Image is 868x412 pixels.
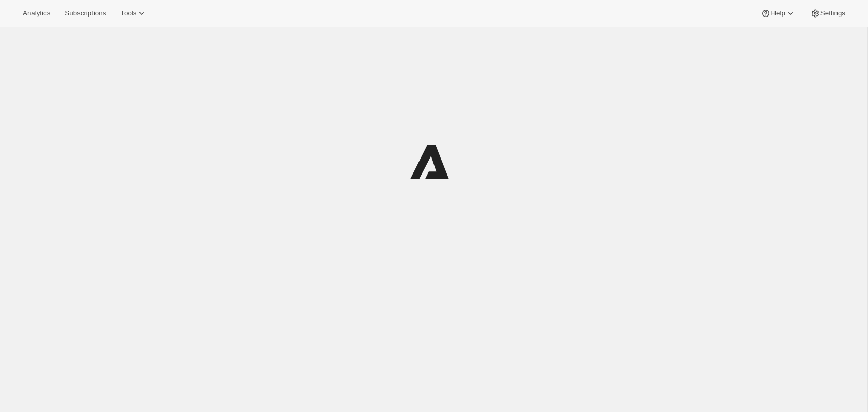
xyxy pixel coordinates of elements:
span: Analytics [23,9,50,18]
button: Tools [114,6,153,21]
span: Settings [820,9,845,18]
span: Subscriptions [65,9,106,18]
button: Subscriptions [58,6,112,21]
span: Help [771,9,785,18]
button: Help [754,6,801,21]
button: Settings [804,6,851,21]
button: Analytics [17,6,56,21]
span: Tools [120,9,136,18]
